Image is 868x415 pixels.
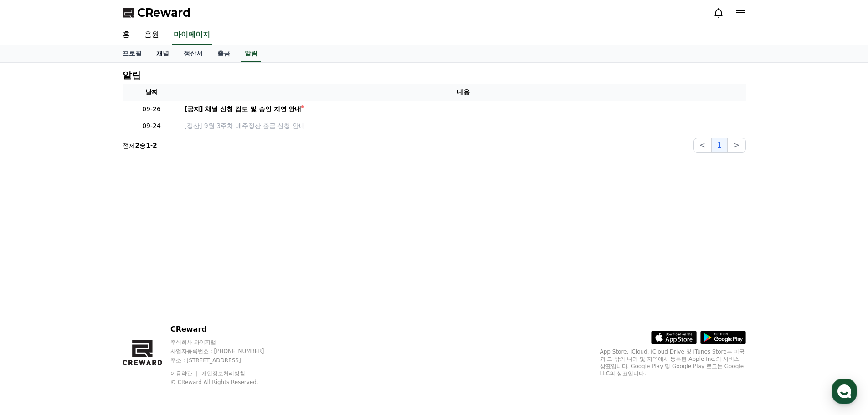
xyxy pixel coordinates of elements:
[135,142,140,149] strong: 2
[118,289,175,312] a: 설정
[170,370,199,377] a: 이용약관
[172,26,212,45] a: 마이페이지
[170,338,282,346] p: 주식회사 와이피랩
[170,357,282,364] p: 주소 : [STREET_ADDRESS]
[170,324,282,335] p: CReward
[29,302,34,310] span: 홈
[210,45,237,62] a: 출금
[693,138,711,153] button: <
[141,302,152,310] span: 설정
[176,45,210,62] a: 정산서
[83,303,94,310] span: 대화
[170,379,282,386] p: © CReward All Rights Reserved.
[126,104,177,114] p: 09-26
[185,121,742,131] a: [정산] 9월 3주차 매주정산 출금 신청 안내
[181,84,746,101] th: 내용
[123,5,191,20] a: CReward
[115,45,149,62] a: 프로필
[123,141,157,150] p: 전체 중 -
[60,289,118,312] a: 대화
[149,45,176,62] a: 채널
[3,289,60,312] a: 홈
[728,138,745,153] button: >
[170,348,282,355] p: 사업자등록번호 : [PHONE_NUMBER]
[137,5,191,20] span: CReward
[185,104,742,114] a: [공지] 채널 신청 검토 및 승인 지연 안내
[185,104,302,114] div: [공지] 채널 신청 검토 및 승인 지연 안내
[600,348,746,377] p: App Store, iCloud, iCloud Drive 및 iTunes Store는 미국과 그 밖의 나라 및 지역에서 등록된 Apple Inc.의 서비스 상표입니다. Goo...
[153,142,157,149] strong: 2
[123,84,181,101] th: 날짜
[711,138,728,153] button: 1
[137,26,166,45] a: 음원
[126,121,177,131] p: 09-24
[123,70,141,80] h4: 알림
[241,45,261,62] a: 알림
[146,142,150,149] strong: 1
[201,370,245,377] a: 개인정보처리방침
[115,26,137,45] a: 홈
